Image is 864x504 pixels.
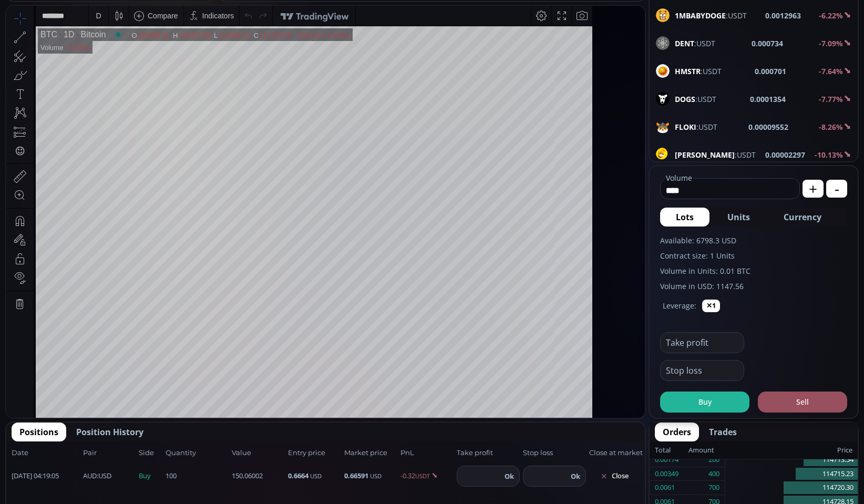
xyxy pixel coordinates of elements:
div: −512.22 (−0.44%) [288,26,343,34]
div: C [248,26,253,34]
label: Leverage: [663,300,696,311]
span: Close at market [589,448,640,458]
b: DOGS [675,94,695,104]
div: BTC [34,24,51,34]
b: 0.0012963 [765,10,801,21]
div:  [9,140,18,150]
b: 0.00009552 [748,121,788,132]
small: USD [310,472,322,480]
span: :USDT [675,94,716,105]
small: USD [370,472,382,480]
b: 0.66591 [344,471,368,480]
div: H [167,26,172,34]
button: Ok [568,470,583,482]
div: Price [714,444,852,457]
button: Positions [12,423,66,441]
b: 0.000701 [755,66,786,77]
div: O [125,26,131,34]
span: Pair [83,448,136,458]
b: 0.00002297 [765,149,805,160]
div: 6.723K [61,38,83,46]
b: AUD [83,471,97,480]
div: 200 [708,453,719,467]
span: Units [727,211,750,223]
div: L [208,26,212,34]
span: 150.06002 [232,471,285,481]
b: FLOKI [675,122,696,132]
div: 114713.54 [725,453,858,467]
span: :USDT [675,121,717,132]
b: 1MBABYDOGE [675,11,726,20]
button: Close [589,468,640,485]
span: Side [139,448,162,458]
button: Position History [68,423,151,441]
div: Total [655,444,688,457]
b: HMSTR [675,66,701,76]
button: Units [712,208,766,227]
div: Indicators [196,6,228,14]
span: :USDT [675,38,715,49]
span: Currency [784,211,821,223]
span: Buy [139,471,162,481]
b: 0.000734 [752,38,783,49]
span: Trades [709,426,737,438]
button: Trades [701,423,745,441]
div: Volume [34,38,57,46]
label: Available: 6798.3 USD [660,235,847,246]
b: -7.77% [819,94,843,104]
b: -6.22% [819,11,843,20]
span: Position History [76,426,143,438]
span: :USD [83,471,111,481]
label: Volume in USD: 1147.56 [660,281,847,292]
div: 114625.87 [212,26,244,34]
span: -0.32 [400,471,454,481]
span: Quantity [166,448,229,458]
b: [PERSON_NAME] [675,150,735,160]
div: Bitcoin [68,24,99,34]
div: D [89,6,95,14]
span: :USDT [675,149,756,160]
span: Date [12,448,80,458]
label: Contract size: 1 Units [660,250,847,261]
label: Volume in Units: 0.01 BTC [660,265,847,276]
span: Lots [676,211,694,223]
b: DENT [675,38,694,48]
span: 100 [166,471,229,481]
div: 116757.99 [172,26,204,34]
button: ✕1 [702,300,720,312]
button: Sell [758,392,847,413]
div: Compare [141,6,172,14]
b: -8.26% [819,122,843,132]
div: 0.00349 [655,467,678,481]
span: Orders [663,426,691,438]
button: Ok [501,470,517,482]
span: Market price [344,448,397,458]
div: 114715.23 [725,467,858,481]
div: 0.00174 [655,453,678,467]
span: :USDT [675,66,722,77]
div: 115268.01 [131,26,163,34]
span: PnL [400,448,454,458]
span: :USDT [675,10,747,21]
div: 0.0061 [655,481,675,495]
div: 1D [51,24,68,34]
div: 114720.30 [725,481,858,495]
b: -10.13% [815,150,843,160]
span: Stop loss [523,448,586,458]
b: -7.09% [819,38,843,48]
div: 114755.79 [253,26,285,34]
button: Buy [660,392,749,413]
small: USDT [415,472,430,480]
div: 700 [708,481,719,495]
b: 0.0001354 [750,94,786,105]
button: Currency [768,208,837,227]
div: 400 [708,467,719,481]
button: Orders [655,423,699,441]
span: [DATE] 04:19:05 [12,471,80,481]
div: Market open [107,24,117,34]
span: Take profit [457,448,520,458]
div: Amount [688,444,714,457]
b: -7.64% [819,66,843,76]
b: 0.6664 [288,471,308,480]
button: - [826,180,847,198]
